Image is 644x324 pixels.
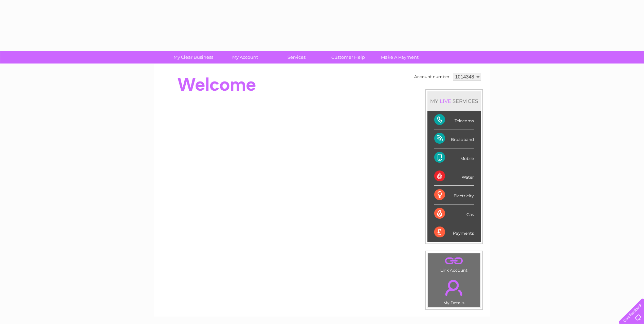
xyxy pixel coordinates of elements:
div: Payments [434,223,474,241]
a: Make A Payment [372,51,428,64]
a: . [430,255,478,267]
div: LIVE [438,98,453,104]
div: Telecoms [434,111,474,129]
td: Link Account [428,253,480,274]
td: Account number [412,71,451,83]
div: MY SERVICES [427,91,481,111]
div: Electricity [434,186,474,204]
a: My Account [217,51,273,64]
td: My Details [428,274,480,307]
div: Broadband [434,129,474,148]
a: My Clear Business [165,51,221,64]
div: Water [434,167,474,186]
div: Gas [434,204,474,223]
a: Customer Help [320,51,376,64]
div: Mobile [434,148,474,167]
a: . [430,276,478,300]
a: Services [269,51,325,64]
